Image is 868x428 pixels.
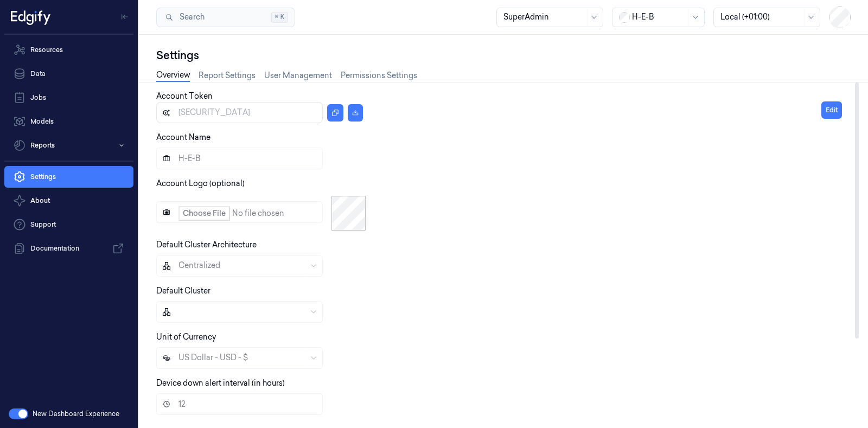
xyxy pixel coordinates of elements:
div: Settings [156,48,851,63]
a: Jobs [4,87,133,108]
button: Search⌘K [156,8,295,27]
input: Account Logo (optional) [156,201,323,223]
label: Unit of Currency [156,332,216,342]
a: Documentation [4,238,133,259]
label: Account Logo (optional) [156,178,245,188]
button: Reports [4,135,133,156]
a: Permissions Settings [341,70,417,81]
a: Resources [4,39,133,61]
a: User Management [264,70,332,81]
a: Settings [4,166,133,188]
input: Account Name [156,148,323,169]
button: About [4,190,133,212]
label: Account Token [156,91,213,101]
a: Overview [156,69,190,82]
a: Data [4,63,133,85]
input: Device down alert interval (in hours) [156,393,323,415]
span: Search [175,11,205,23]
a: Models [4,111,133,132]
a: Support [4,214,133,235]
a: Report Settings [199,70,256,81]
button: Edit [821,101,842,119]
label: Default Cluster Architecture [156,240,257,250]
label: Device down alert interval (in hours) [156,378,285,388]
button: Toggle Navigation [116,8,133,25]
label: Account Name [156,132,210,142]
label: Default Cluster [156,286,210,296]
